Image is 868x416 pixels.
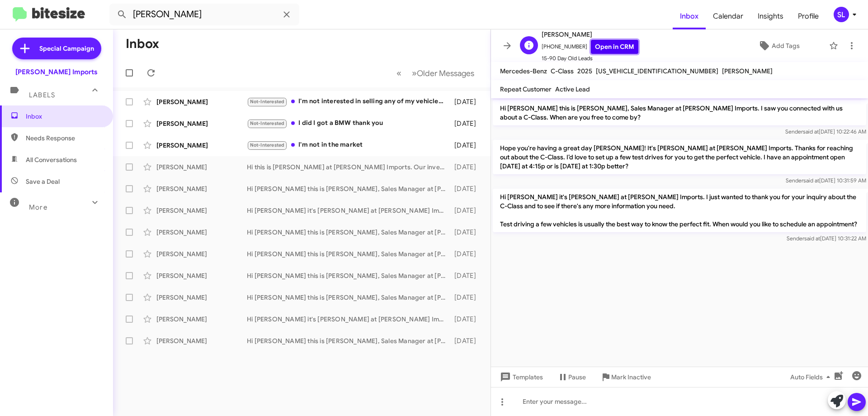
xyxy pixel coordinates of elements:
div: I did I got a BMW thank you [247,118,450,129]
span: 15-90 Day Old Leads [542,54,638,63]
span: C-Class [551,67,574,75]
span: 2025 [577,67,592,75]
div: [PERSON_NAME] [156,315,247,324]
h1: Inbox [126,37,159,51]
div: SL [834,7,849,22]
span: said at [803,177,819,184]
span: said at [803,128,819,135]
a: Inbox [673,3,706,29]
div: I'm not interested in selling any of my vehicles st this time. [247,96,450,107]
button: Pause [550,369,593,385]
a: Profile [791,3,826,29]
div: Hi [PERSON_NAME] this is [PERSON_NAME], Sales Manager at [PERSON_NAME] Imports. Thanks for being ... [247,184,450,193]
span: [PERSON_NAME] [722,67,773,75]
input: Search [109,4,299,25]
div: I'm not in the market [247,140,450,150]
span: « [396,67,401,79]
span: [PERSON_NAME] [542,29,638,40]
div: [PERSON_NAME] [156,228,247,237]
div: [PERSON_NAME] [156,141,247,150]
span: Mark Inactive [611,369,651,385]
div: [DATE] [450,249,483,258]
span: » [412,67,417,79]
div: [PERSON_NAME] [156,184,247,193]
span: Pause [568,369,586,385]
span: All Conversations [26,155,77,164]
p: Hope you're having a great day [PERSON_NAME]! It's [PERSON_NAME] at [PERSON_NAME] Imports. Thanks... [493,140,866,174]
div: [DATE] [450,336,483,345]
button: Auto Fields [783,369,841,385]
a: Insights [750,3,791,29]
p: Hi [PERSON_NAME] it's [PERSON_NAME] at [PERSON_NAME] Imports. I just wanted to thank you for your... [493,189,866,232]
p: Hi [PERSON_NAME] this is [PERSON_NAME], Sales Manager at [PERSON_NAME] Imports. I saw you connect... [493,100,866,125]
div: Hi [PERSON_NAME] it's [PERSON_NAME] at [PERSON_NAME] Imports. I just wanted to thank you for your... [247,206,450,215]
span: [PHONE_NUMBER] [542,40,638,54]
span: More [29,203,47,211]
div: [DATE] [450,228,483,237]
span: Older Messages [417,68,474,78]
div: [DATE] [450,119,483,128]
span: Add Tags [772,38,800,54]
div: Hi [PERSON_NAME] this is [PERSON_NAME], Sales Manager at [PERSON_NAME] Imports. Thanks for being ... [247,293,450,302]
a: Open in CRM [591,40,638,54]
div: [DATE] [450,206,483,215]
div: [DATE] [450,271,483,280]
div: [PERSON_NAME] [156,163,247,172]
div: [PERSON_NAME] [156,293,247,302]
span: Active Lead [555,85,590,93]
span: Not-Interested [250,120,285,126]
span: [US_VEHICLE_IDENTIFICATION_NUMBER] [596,67,718,75]
button: Add Tags [732,38,825,54]
a: Calendar [706,3,750,29]
div: [PERSON_NAME] [156,206,247,215]
div: [DATE] [450,293,483,302]
span: Sender [DATE] 10:22:46 AM [785,128,866,135]
div: [PERSON_NAME] [156,97,247,106]
div: [PERSON_NAME] [156,249,247,258]
div: [PERSON_NAME] [156,119,247,128]
button: SL [826,7,858,22]
div: Hi [PERSON_NAME] this is [PERSON_NAME], Sales Manager at [PERSON_NAME] Imports. Thanks for being ... [247,249,450,258]
div: [PERSON_NAME] [156,271,247,280]
div: [DATE] [450,141,483,150]
span: Labels [29,91,55,99]
div: Hi [PERSON_NAME] this is [PERSON_NAME], Sales Manager at [PERSON_NAME] Imports. Thanks for being ... [247,271,450,280]
a: Special Campaign [12,38,101,59]
span: Sender [DATE] 10:31:22 AM [787,235,866,242]
span: Inbox [26,112,103,121]
button: Next [406,64,480,82]
span: Templates [498,369,543,385]
div: [DATE] [450,97,483,106]
div: Hi [PERSON_NAME] this is [PERSON_NAME], Sales Manager at [PERSON_NAME] Imports. Thanks for being ... [247,336,450,345]
span: said at [804,235,820,242]
nav: Page navigation example [392,64,480,82]
div: [PERSON_NAME] [156,336,247,345]
div: [DATE] [450,163,483,172]
span: Mercedes-Benz [500,67,547,75]
span: Not-Interested [250,142,285,148]
span: Repeat Customer [500,85,552,93]
div: [DATE] [450,184,483,193]
span: Auto Fields [790,369,834,385]
span: Sender [DATE] 10:31:59 AM [786,177,866,184]
button: Templates [491,369,550,385]
div: [DATE] [450,315,483,324]
div: Hi this is [PERSON_NAME] at [PERSON_NAME] Imports. Our inventory is always changing and we have a... [247,163,450,172]
div: [PERSON_NAME] Imports [15,67,98,77]
div: Hi [PERSON_NAME] this is [PERSON_NAME], Sales Manager at [PERSON_NAME] Imports. Thanks for being ... [247,228,450,237]
span: Special Campaign [39,44,94,53]
div: Hi [PERSON_NAME] it's [PERSON_NAME] at [PERSON_NAME] Imports. I just wanted to thank you for your... [247,315,450,324]
span: Save a Deal [26,177,60,186]
span: Not-Interested [250,99,285,105]
button: Mark Inactive [593,369,658,385]
button: Previous [391,64,407,82]
span: Needs Response [26,134,103,143]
